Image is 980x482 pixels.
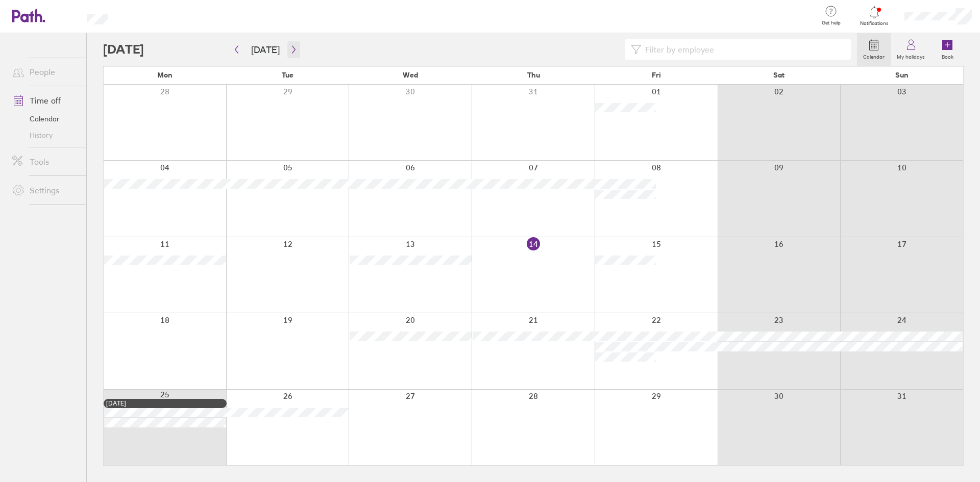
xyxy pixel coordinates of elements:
span: Tue [282,71,293,79]
input: Filter by employee [641,40,845,59]
label: Calendar [857,51,891,60]
span: Sat [773,71,785,79]
label: My holidays [891,51,931,60]
a: History [4,127,86,143]
span: Notifications [858,20,891,27]
a: Calendar [857,33,891,66]
a: My holidays [891,33,931,66]
span: Get help [815,20,848,26]
a: Book [931,33,964,66]
a: Settings [4,180,86,200]
span: Fri [652,71,661,79]
a: Time off [4,90,86,111]
label: Book [936,51,960,60]
a: Notifications [858,5,891,27]
span: Sun [895,71,909,79]
span: Mon [157,71,173,79]
span: Wed [403,71,418,79]
a: Calendar [4,111,86,127]
span: Thu [527,71,540,79]
div: [DATE] [106,400,224,407]
button: [DATE] [243,41,288,58]
a: Tools [4,151,86,172]
a: People [4,62,86,82]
